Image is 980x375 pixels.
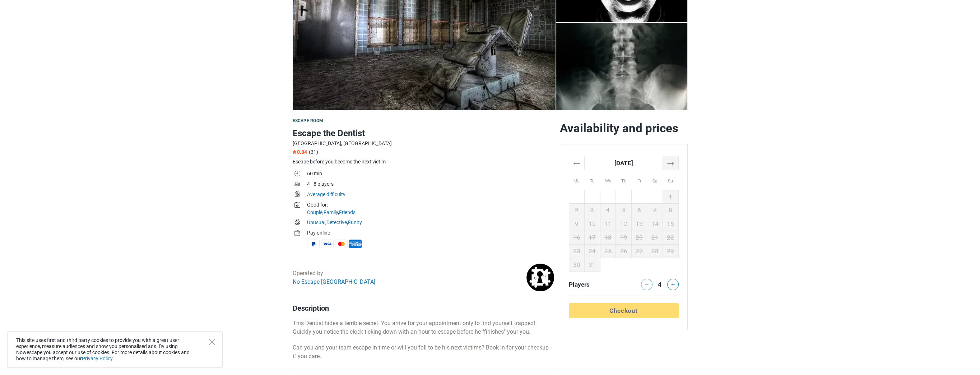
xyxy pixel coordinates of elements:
[569,156,585,170] th: ←
[326,219,347,225] a: Detective
[647,231,663,244] td: 21
[585,258,600,272] td: 31
[569,170,585,190] th: Mo
[309,149,318,155] span: (31)
[585,231,600,244] td: 17
[569,217,585,231] td: 9
[307,169,554,180] td: 60 min
[307,200,554,218] td: , ,
[569,231,585,244] td: 16
[526,264,554,291] img: f4f6dce2f3a0f9dal.png
[307,240,320,248] span: PayPal
[600,203,616,217] td: 4
[307,180,554,190] td: 4 - 8 players
[566,279,624,290] div: Players
[631,244,647,258] td: 27
[600,217,616,231] td: 11
[600,170,616,190] th: We
[631,203,647,217] td: 6
[293,343,554,361] p: Can you and your team escape in time or will you fall to be his next victims? Book in for your ch...
[600,244,616,258] td: 25
[339,209,356,215] a: Friends
[560,121,688,135] h2: Availability and prices
[293,319,554,336] p: This Dentist hides a terrible secret. You arrive for your appointment only to find yourself trapp...
[307,229,554,237] div: Pay online
[82,356,112,361] a: Privacy Policy
[349,240,362,248] span: American Express
[585,156,663,170] th: [DATE]
[585,217,600,231] td: 10
[585,244,600,258] td: 24
[293,118,323,123] span: Escape room
[293,127,554,140] h1: Escape the Dentist
[307,209,322,215] a: Couple
[600,231,616,244] td: 18
[647,217,663,231] td: 14
[585,203,600,217] td: 3
[631,217,647,231] td: 13
[7,331,223,368] div: This site uses first and third party cookies to provide you with a great user experience, measure...
[293,304,554,312] h4: Description
[307,201,554,209] div: Good for:
[307,218,554,228] td: , ,
[321,240,334,248] span: Visa
[569,203,585,217] td: 2
[335,240,348,248] span: MasterCard
[293,269,375,286] div: Operated by
[647,170,663,190] th: Sa
[616,203,632,217] td: 5
[616,170,632,190] th: Th
[663,190,678,203] td: 1
[293,150,296,154] img: Star
[569,258,585,272] td: 30
[663,203,678,217] td: 8
[616,217,632,231] td: 12
[663,244,678,258] td: 29
[293,140,554,147] div: [GEOGRAPHIC_DATA], [GEOGRAPHIC_DATA]
[585,170,600,190] th: Tu
[307,219,325,225] a: Unusual
[647,244,663,258] td: 28
[324,209,338,215] a: Family
[209,339,215,345] button: Close
[293,149,307,155] span: 0.84
[647,203,663,217] td: 7
[556,23,688,110] img: Escape the Dentist photo 5
[663,170,678,190] th: Su
[631,231,647,244] td: 20
[616,231,632,244] td: 19
[348,219,362,225] a: Funny
[663,231,678,244] td: 22
[616,244,632,258] td: 26
[569,244,585,258] td: 23
[631,170,647,190] th: Fr
[293,278,375,285] a: No Escape [GEOGRAPHIC_DATA]
[663,156,678,170] th: →
[307,191,345,197] a: Average difficulty
[663,217,678,231] td: 15
[556,23,688,110] a: Escape the Dentist photo 4
[293,158,554,166] div: Escape before you become the next victim
[655,279,664,289] div: 4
